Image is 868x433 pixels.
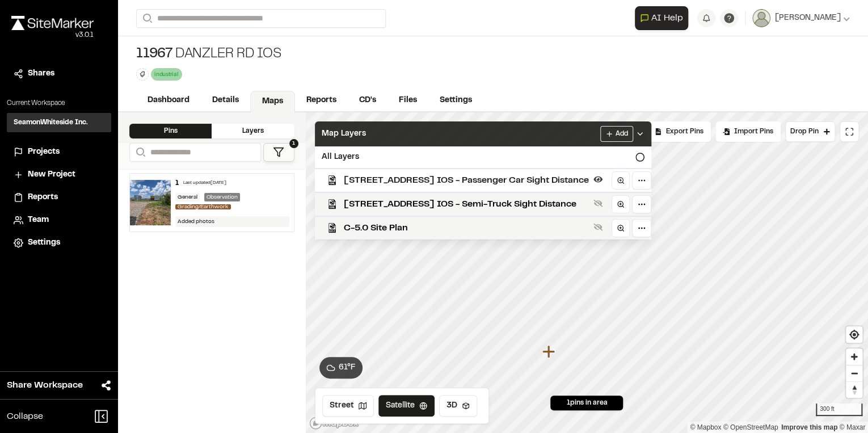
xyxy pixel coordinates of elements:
a: Mapbox [690,423,721,431]
a: New Project [14,169,104,181]
a: Projects [14,146,104,158]
span: Projects [28,146,60,158]
button: Drop Pin [785,121,835,142]
div: 300 ft [816,403,862,416]
button: Street [322,395,374,417]
a: Zoom to layer [612,195,630,213]
a: Maps [250,91,295,112]
a: Files [387,90,428,111]
img: file [130,180,171,225]
button: Hide layer [591,173,605,186]
button: Search [136,9,157,28]
button: 61°F [319,357,363,379]
span: Import Pins [734,127,773,137]
div: Pins [129,124,212,138]
a: Map feedback [781,423,837,431]
a: Reports [14,191,104,204]
a: CD's [348,90,387,111]
div: General [175,193,200,201]
div: Observation [204,193,240,201]
button: 1 [263,143,294,162]
span: Team [28,214,49,226]
div: Danzler Rd IOS [136,45,281,64]
a: Reports [295,90,348,111]
a: Settings [428,90,483,111]
span: C-5.0 Site Plan [344,221,589,235]
span: 1 pins in area [566,398,607,408]
span: Export Pins [666,127,703,137]
a: Zoom to layer [612,219,630,237]
span: [PERSON_NAME] [775,12,841,24]
span: 61 ° F [339,361,356,374]
button: Show layer [591,196,605,210]
span: Collapse [7,410,43,423]
div: All Layers [315,146,651,168]
div: Map marker [542,344,557,359]
span: Grading/Earthwork [175,204,231,209]
span: 1 [289,139,298,148]
a: Mapbox logo [309,417,359,430]
button: Find my location [846,326,862,343]
div: industrial [151,68,182,80]
span: Settings [28,237,60,249]
span: Map Layers [322,128,366,140]
a: Dashboard [136,90,201,111]
img: kmz_black_icon64.png [327,223,337,233]
div: Added photos [175,216,289,227]
button: Add [600,126,633,142]
button: Zoom in [846,348,862,365]
button: [PERSON_NAME] [752,9,850,27]
button: 3D [439,395,477,417]
button: Satellite [378,395,435,417]
div: Import Pins into your project [715,121,781,142]
span: AI Help [651,11,683,25]
img: rebrand.png [11,16,94,30]
div: No pins available to export [647,121,711,142]
p: Current Workspace [7,98,111,108]
span: Shares [28,68,54,80]
span: [STREET_ADDRESS] IOS - Semi-Truck Sight Distance [344,197,589,211]
button: Open AI Assistant [635,6,688,30]
h3: SeamonWhiteside Inc. [14,117,88,128]
span: [STREET_ADDRESS] IOS - Passenger Car Sight Distance [344,174,589,187]
a: Details [201,90,250,111]
span: Reports [28,191,58,204]
div: Oh geez...please don't... [11,30,94,40]
img: kml_black_icon64.png [327,199,337,209]
div: Open AI Assistant [635,6,693,30]
button: Show layer [591,220,605,234]
button: Zoom out [846,365,862,381]
div: Last updated [DATE] [183,180,226,187]
a: Shares [14,68,104,80]
span: 11967 [136,45,173,64]
a: Zoom to layer [612,171,630,190]
a: Maxar [839,423,865,431]
span: Share Workspace [7,379,83,392]
div: Layers [212,124,294,138]
button: Search [129,143,150,162]
button: Reset bearing to north [846,381,862,398]
a: OpenStreetMap [723,423,778,431]
a: Team [14,214,104,226]
button: Edit Tags [136,68,149,81]
span: New Project [28,169,75,181]
img: User [752,9,770,27]
div: 1 [175,178,179,188]
a: Settings [14,237,104,249]
img: kml_black_icon64.png [327,175,337,185]
span: Add [616,129,628,139]
span: Drop Pin [790,127,819,137]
